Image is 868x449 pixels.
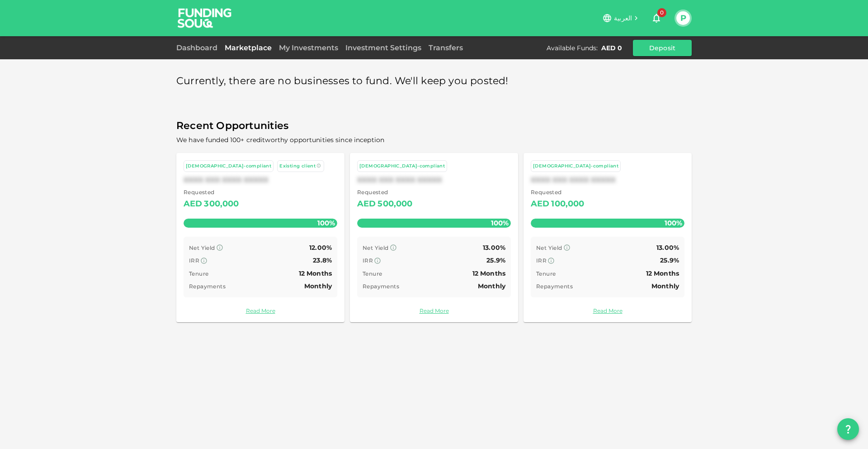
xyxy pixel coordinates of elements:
div: AED [531,197,549,211]
span: Requested [184,188,239,197]
span: Currently, there are no businesses to fund. We'll keep you posted! [176,72,509,90]
span: Recent Opportunities [176,117,692,135]
a: Marketplace [221,43,275,52]
span: 12 Months [299,269,332,277]
span: Net Yield [363,244,389,251]
a: Investment Settings [342,43,425,52]
span: Repayments [536,283,573,290]
span: 23.8% [313,256,332,264]
span: Repayments [189,283,226,290]
span: العربية [614,14,632,22]
a: Read More [357,306,511,315]
span: Tenure [189,270,208,277]
span: 12.00% [309,244,332,252]
span: 25.9% [660,256,679,264]
a: [DEMOGRAPHIC_DATA]-compliantXXXX XXX XXXX XXXXX Requested AED500,000100% Net Yield 13.00% IRR 25.... [350,153,518,322]
span: Monthly [304,282,332,290]
span: 100% [315,216,337,229]
span: Net Yield [189,244,215,251]
span: Requested [357,188,413,197]
span: Net Yield [536,244,562,251]
a: My Investments [275,43,342,52]
div: XXXX XXX XXXX XXXXX [357,176,511,184]
span: 13.00% [483,244,505,252]
div: [DEMOGRAPHIC_DATA]-compliant [186,162,271,170]
a: Read More [531,306,684,315]
span: 12 Months [646,269,679,277]
a: [DEMOGRAPHIC_DATA]-compliantXXXX XXX XXXX XXXXX Requested AED100,000100% Net Yield 13.00% IRR 25.... [524,153,692,322]
a: [DEMOGRAPHIC_DATA]-compliant Existing clientXXXX XXX XXXX XXXXX Requested AED300,000100% Net Yiel... [176,153,344,322]
span: 13.00% [656,244,679,252]
div: XXXX XXX XXXX XXXXX [184,176,337,184]
span: Monthly [478,282,505,290]
span: IRR [189,257,199,264]
span: Tenure [536,270,556,277]
span: 12 Months [472,269,505,277]
span: Existing client [279,163,316,169]
span: We have funded 100+ creditworthy opportunities since inception [176,136,384,144]
button: question [837,418,859,440]
span: Repayments [363,283,399,290]
span: Tenure [363,270,382,277]
span: 25.9% [486,256,505,264]
div: [DEMOGRAPHIC_DATA]-compliant [359,162,445,170]
div: Available Funds : [547,43,598,53]
button: Deposit [633,40,692,56]
div: XXXX XXX XXXX XXXXX [531,176,684,184]
div: AED [184,197,202,211]
span: IRR [363,257,373,264]
span: 100% [662,216,684,229]
div: 100,000 [551,197,584,211]
button: P [676,11,690,25]
a: Dashboard [176,43,221,52]
span: 0 [657,8,666,17]
span: 100% [489,216,511,229]
div: 500,000 [377,197,412,211]
span: Monthly [651,282,679,290]
a: Transfers [425,43,467,52]
div: [DEMOGRAPHIC_DATA]-compliant [533,162,618,170]
button: 0 [647,9,665,27]
div: AED 0 [601,43,622,53]
a: Read More [184,306,337,315]
div: 300,000 [204,197,239,211]
span: IRR [536,257,547,264]
span: Requested [531,188,585,197]
div: AED [357,197,376,211]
